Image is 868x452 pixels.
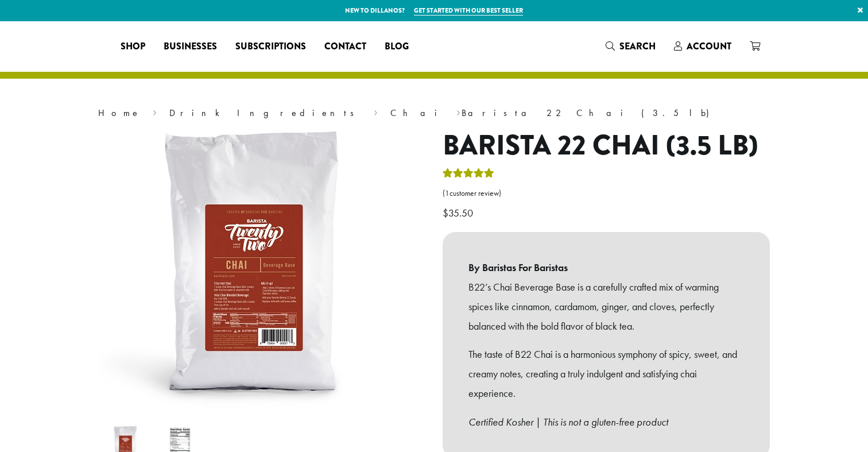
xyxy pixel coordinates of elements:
p: B22’s Chai Beverage Base is a carefully crafted mix of warming spices like cinnamon, cardamom, gi... [468,277,744,335]
div: Rated 5.00 out of 5 [443,167,494,184]
span: Blog [385,40,409,54]
em: Certified Kosher | This is not a gluten-free product [468,415,668,428]
span: Subscriptions [235,40,306,54]
b: By Baristas For Baristas [468,258,744,277]
span: › [456,102,460,120]
span: Search [619,40,656,53]
span: $ [443,206,448,219]
span: › [374,102,378,120]
span: Businesses [164,40,217,54]
a: Search [596,37,665,56]
nav: Breadcrumb [98,106,770,120]
p: The taste of B22 Chai is a harmonious symphony of spicy, sweet, and creamy notes, creating a trul... [468,345,744,403]
span: Shop [121,40,145,54]
span: › [153,102,157,120]
span: Contact [324,40,366,54]
h1: Barista 22 Chai (3.5 lb) [443,129,770,163]
span: Account [687,40,731,53]
a: Drink Ingredients [169,107,362,119]
bdi: 35.50 [443,206,476,219]
a: Shop [111,37,154,56]
span: 1 [445,188,449,198]
a: Home [98,107,141,119]
a: Get started with our best seller [414,6,523,16]
a: (1customer review) [443,188,770,199]
a: Chai [390,107,444,119]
